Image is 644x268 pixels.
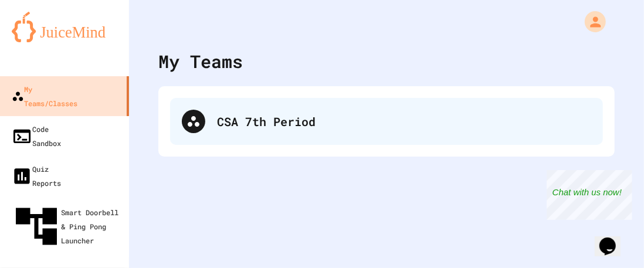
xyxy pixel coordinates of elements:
div: My Teams/Classes [12,82,77,110]
div: CSA 7th Period [217,113,591,130]
div: CSA 7th Period [170,98,603,145]
div: My Teams [158,48,243,74]
div: Quiz Reports [12,162,61,190]
div: My Account [572,8,609,35]
div: Code Sandbox [12,122,61,150]
iframe: chat widget [547,170,632,220]
iframe: chat widget [595,221,632,256]
img: logo-orange.svg [12,12,117,42]
div: Smart Doorbell & Ping Pong Launcher [12,202,124,251]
